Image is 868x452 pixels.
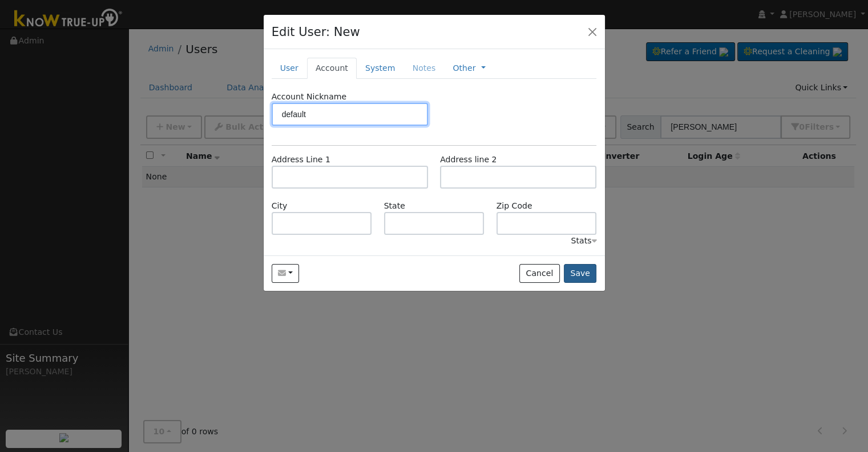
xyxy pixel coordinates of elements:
[357,58,404,79] a: System
[440,154,496,166] label: Address line 2
[272,264,300,283] button: paytonmonte0@gmail.com
[272,91,347,103] label: Account Nickname
[272,154,330,166] label: Address Line 1
[571,235,596,247] div: Stats
[519,264,560,283] button: Cancel
[564,264,597,283] button: Save
[272,23,360,41] h4: Edit User: New
[453,62,475,74] a: Other
[307,58,357,79] a: Account
[272,200,288,212] label: City
[384,200,405,212] label: State
[272,58,307,79] a: User
[496,200,532,212] label: Zip Code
